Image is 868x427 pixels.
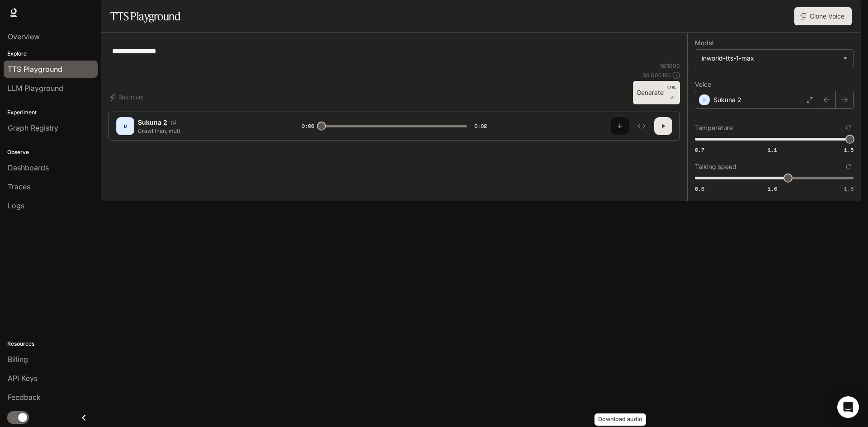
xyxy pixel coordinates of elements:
p: 16 / 1000 [660,62,680,70]
button: Copy Voice ID [167,120,180,125]
p: Crawl then, mutt [138,127,280,135]
button: Download audio [611,117,629,135]
span: 1.1 [768,146,777,154]
p: Model [695,40,713,46]
p: Voice [695,81,711,88]
span: 0.5 [695,185,704,192]
span: 0:02 [474,122,487,131]
p: Sukuna 2 [138,118,167,127]
button: Reset to default [844,162,854,172]
span: 0:00 [302,122,314,131]
p: $ 0.000160 [642,71,671,79]
p: Sukuna 2 [713,95,741,104]
button: Inspect [632,117,651,135]
span: 1.5 [844,185,854,192]
div: Download audio [594,413,646,426]
p: Talking speed [695,164,736,170]
div: Open Intercom Messenger [837,396,859,418]
div: D [118,119,132,133]
p: ⏎ [667,84,676,101]
span: 1.5 [844,146,854,154]
p: CTRL + [667,84,676,95]
button: Reset to default [844,123,854,133]
button: Clone Voice [794,7,852,25]
button: Shortcuts [108,90,147,104]
h1: TTS Playground [110,7,180,25]
p: Temperature [695,125,733,131]
button: GenerateCTRL +⏎ [633,81,680,104]
div: inworld-tts-1-max [702,54,839,63]
div: inworld-tts-1-max [695,50,853,67]
span: 1.0 [768,185,777,192]
span: 0.7 [695,146,704,154]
